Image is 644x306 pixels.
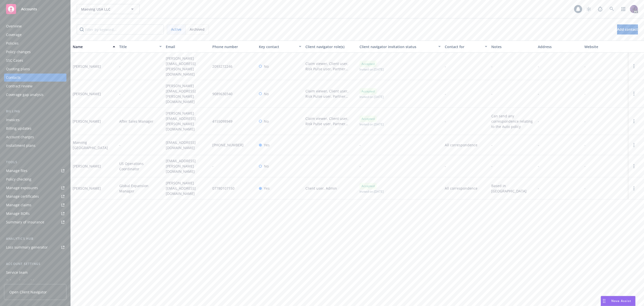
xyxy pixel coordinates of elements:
span: - [445,163,446,169]
div: Contact for [445,44,482,49]
button: Add contact [617,24,638,35]
button: Client navigator invitation status [357,41,443,53]
span: Based in [GEOGRAPHIC_DATA] [491,183,534,194]
span: 07780107150 [212,186,234,191]
span: - [491,163,493,169]
div: Quoting plans [6,65,30,73]
span: Active [171,27,181,32]
a: Stop snowing [584,4,594,14]
span: - [445,119,446,124]
div: Invoices [6,116,20,124]
span: Add contact [617,27,638,32]
span: [PERSON_NAME][EMAIL_ADDRESS][PERSON_NAME][DOMAIN_NAME] [166,83,208,104]
span: Can send any correspondence relating to the Auto policy [491,113,534,129]
span: - [359,163,361,169]
a: Policy changes [4,48,66,56]
button: Nova Assist [601,296,635,306]
a: Invoices [4,116,66,124]
span: Archived [190,27,205,32]
a: Quoting plans [4,65,66,73]
div: - [584,91,586,96]
a: Manage exposures [4,184,66,192]
button: Client navigator role(s) [303,41,358,53]
div: Manage files [6,167,27,175]
div: [PERSON_NAME] [73,119,101,124]
a: Loss summary generator [4,243,66,251]
div: Name [73,44,110,49]
a: Accounts [4,2,66,16]
div: Coverage gap analysis [6,91,44,99]
span: Accounts [21,7,37,11]
div: Tools [4,160,66,165]
a: Manage claims [4,201,66,209]
span: No [264,119,269,124]
span: All correspondence [445,186,487,191]
span: Accepted [361,89,375,94]
span: - [212,163,214,169]
span: [PERSON_NAME][EMAIL_ADDRESS][PERSON_NAME][DOMAIN_NAME] [166,111,208,132]
input: Filter by keyword... [77,24,164,35]
a: Summary of insurance [4,218,66,226]
button: Key contact [257,41,303,53]
div: Coverage [6,31,22,39]
span: Claim viewer, Client user, Risk Pulse user, Partner management user, Contract review user, File u... [305,88,356,99]
a: Open options [631,91,637,97]
a: Open options [631,118,637,124]
span: After Sales Manager [119,119,153,124]
a: Contract review [4,82,66,90]
button: Notes [489,41,536,53]
span: - [491,91,493,96]
a: Open options [631,163,637,169]
span: Nova Assist [611,299,631,303]
div: Maeving [GEOGRAPHIC_DATA] [73,140,115,150]
a: Sales relationships [4,277,66,285]
div: [PERSON_NAME] [73,91,101,96]
span: Accepted [361,184,375,188]
span: Accepted [361,62,375,66]
div: - [584,64,586,69]
div: Manage exposures [6,184,38,192]
span: - [119,64,120,69]
span: Invited on [DATE] [359,95,384,99]
span: - [119,142,120,148]
button: Website [582,41,629,53]
div: - [584,163,586,169]
div: Manage BORs [6,210,30,218]
span: - [119,91,120,96]
a: Account charges [4,133,66,141]
a: Manage files [4,167,66,175]
span: Claim viewer, Client user, Risk Pulse user, Partner management user, Contract review user, File u... [305,61,356,72]
button: Maeving USA LLC [77,4,140,14]
div: Key contact [259,44,296,49]
div: Sales relationships [6,277,38,285]
span: [EMAIL_ADDRESS][DOMAIN_NAME] [166,140,208,150]
div: Title [119,44,156,49]
div: Address [538,44,580,49]
span: Invited on [DATE] [359,189,384,194]
a: Policies [4,39,66,47]
span: No [264,163,269,169]
span: Invited on [DATE] [359,67,384,72]
div: Notes [491,44,534,49]
div: Manage claims [6,201,31,209]
span: Invited on [DATE] [359,122,384,126]
span: Global Expansion Manager [119,183,162,194]
a: Open options [631,142,637,148]
div: Service team [6,268,28,277]
div: SSC Cases [6,56,23,64]
span: - [538,91,539,96]
div: - [584,186,586,191]
div: Loss summary generator [6,243,48,251]
a: Switch app [618,4,628,14]
span: - [538,142,539,148]
span: Maeving USA LLC [81,7,125,12]
span: Claim viewer, Client user, Risk Pulse user, Partner management user, Contract review user, File u... [305,116,356,126]
a: Policy checking [4,175,66,183]
span: 4155098949 [212,119,232,124]
div: Email [166,44,208,49]
a: SSC Cases [4,56,66,64]
span: Client user, Admin [305,186,337,191]
div: Summary of insurance [6,218,44,226]
span: Yes [264,142,270,148]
